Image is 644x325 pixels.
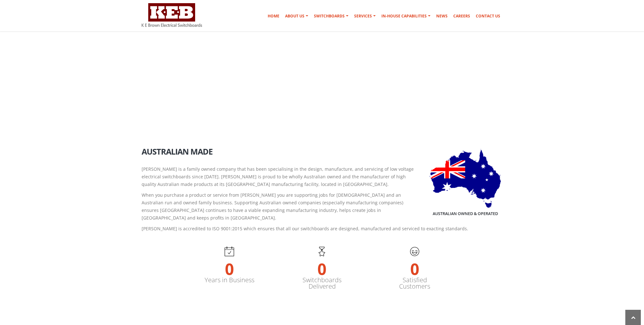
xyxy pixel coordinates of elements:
[142,225,503,233] p: [PERSON_NAME] is accredited to ISO 9001:2015 which ensures that all our switchboards are designed...
[296,277,348,290] label: Switchboards Delivered
[296,256,348,277] strong: 0
[142,3,202,27] img: K E Brown Electrical Switchboards
[265,10,282,22] a: Home
[473,10,503,22] a: Contact Us
[203,277,256,283] label: Years in Business
[203,256,256,277] strong: 0
[283,10,311,22] a: About Us
[142,165,503,188] p: [PERSON_NAME] is a family owned company that has been specialising in the design, manufacture, an...
[142,106,181,124] h1: About Us
[464,112,476,117] a: Home
[433,211,498,217] h5: Australian Owned & Operated
[311,10,351,22] a: Switchboards
[352,10,378,22] a: Services
[389,277,441,290] label: Satisfied Customers
[142,191,503,222] p: When you purchase a product or service from [PERSON_NAME] you are supporting jobs for [DEMOGRAPHI...
[434,10,450,22] a: News
[451,10,473,22] a: Careers
[379,10,433,22] a: In-house Capabilities
[389,256,441,277] strong: 0
[477,110,501,118] li: About Us
[142,147,503,156] h2: Australian Made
